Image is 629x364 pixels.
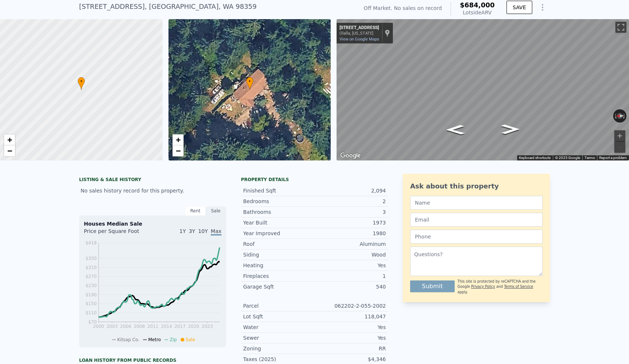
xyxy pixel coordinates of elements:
span: Max [211,228,221,236]
button: Reset the view [613,113,627,119]
div: [STREET_ADDRESS] , [GEOGRAPHIC_DATA] , WA 98359 [79,1,257,12]
tspan: $150 [85,301,97,306]
div: Rent [185,206,206,216]
div: Street View [337,19,629,160]
span: • [78,78,85,85]
div: This site is protected by reCAPTCHA and the Google and apply. [458,279,543,295]
div: Property details [241,177,388,183]
tspan: 2006 [120,324,132,329]
div: $4,346 [314,356,386,363]
div: Sewer [243,334,314,342]
input: Email [410,213,543,227]
div: Bedrooms [243,198,314,205]
input: Name [410,196,543,210]
tspan: 2014 [161,324,172,329]
tspan: 2011 [147,324,159,329]
div: Wood [314,251,386,258]
a: Report a problem [599,156,627,160]
a: Zoom out [173,145,184,156]
div: Lotside ARV [460,9,495,16]
tspan: $230 [85,283,97,288]
div: Loan history from public records [79,357,226,363]
div: Yes [314,324,386,331]
button: Zoom out [614,142,625,153]
path: Go North, Bandix Rd SE [438,123,473,137]
span: + [175,135,180,144]
tspan: $350 [85,256,97,261]
button: Rotate clockwise [623,109,627,123]
div: 3 [314,208,386,216]
div: 540 [314,283,386,290]
a: Privacy Policy [471,285,495,289]
div: No sales history record for this property. [79,184,226,197]
div: Year Built [243,219,314,226]
tspan: 2023 [202,324,213,329]
div: Heating [243,262,314,269]
tspan: 2008 [134,324,145,329]
div: LISTING & SALE HISTORY [79,177,226,184]
div: Roof [243,240,314,248]
div: 062202-2-055-2002 [314,302,386,310]
a: Zoom out [4,145,15,156]
div: 118,047 [314,313,386,320]
div: Yes [314,334,386,342]
div: Zoning [243,345,314,352]
div: Bathrooms [243,208,314,216]
div: 1973 [314,219,386,226]
a: View on Google Maps [340,37,379,42]
span: Kitsap Co. [117,337,139,342]
div: Yes [314,262,386,269]
tspan: 2017 [174,324,186,329]
a: Open this area in Google Maps (opens a new window) [338,151,363,160]
span: 10Y [198,228,208,234]
div: Year Improved [243,230,314,237]
button: Toggle fullscreen view [615,22,626,33]
div: • [246,77,253,90]
span: • [246,78,253,85]
tspan: $110 [85,310,97,315]
span: 1Y [180,228,186,234]
span: © 2025 Google [555,156,580,160]
div: Taxes (2025) [243,356,314,363]
div: Garage Sqft [243,283,314,290]
a: Zoom in [173,134,184,145]
span: 3Y [189,228,195,234]
div: Off Market. No sales on record [364,4,442,12]
div: Price per Square Foot [84,227,153,239]
img: Google [338,151,363,160]
div: [STREET_ADDRESS] [340,25,379,31]
tspan: $418 [85,240,97,245]
tspan: $190 [85,292,97,297]
span: $684,000 [460,1,495,9]
button: SAVE [507,1,532,14]
button: Keyboard shortcuts [519,155,551,160]
span: Sale [186,337,195,342]
a: Zoom in [4,134,15,145]
tspan: $310 [85,265,97,270]
div: Olalla, [US_STATE] [340,31,379,36]
div: RR [314,345,386,352]
button: Rotate counterclockwise [613,109,617,123]
div: Aluminum [314,240,386,248]
div: Houses Median Sale [84,220,221,227]
tspan: $70 [88,319,97,325]
div: 2 [314,198,386,205]
div: Parcel [243,302,314,310]
div: Finished Sqft [243,187,314,194]
a: Show location on map [385,29,390,37]
tspan: 2000 [93,324,104,329]
path: Go South, Bandix Rd SE [493,122,528,137]
div: Water [243,324,314,331]
div: Ask about this property [410,181,543,191]
div: Sale [206,206,226,216]
div: Map [337,19,629,160]
span: Zip [170,337,177,342]
button: Submit [410,280,455,292]
tspan: $270 [85,274,97,279]
span: − [175,146,180,155]
div: Fireplaces [243,272,314,280]
div: Lot Sqft [243,313,314,320]
tspan: 2020 [188,324,199,329]
div: 1 [314,272,386,280]
div: • [78,77,85,90]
